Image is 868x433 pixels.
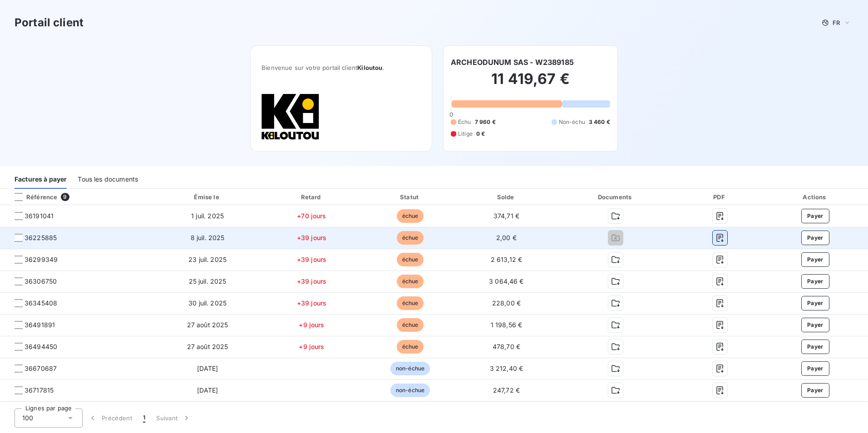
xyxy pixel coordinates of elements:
[138,408,151,428] button: 1
[493,343,520,350] span: 478,70 €
[191,212,224,220] span: 1 juil. 2025
[197,386,218,394] span: [DATE]
[449,111,453,118] span: 0
[397,253,424,266] span: échue
[155,192,260,202] div: Émise le
[25,277,57,286] span: 36306750
[397,231,424,245] span: échue
[264,192,360,202] div: Retard
[25,364,57,373] span: 36670687
[801,296,829,310] button: Payer
[458,118,471,126] span: Échu
[833,19,840,26] span: FR
[25,212,54,221] span: 36191041
[191,234,225,241] span: 8 juil. 2025
[25,386,54,395] span: 36717815
[397,340,424,354] span: échue
[188,299,227,307] span: 30 juil. 2025
[25,342,57,351] span: 36494450
[476,130,485,138] span: 0 €
[390,384,430,397] span: non-échue
[801,383,829,398] button: Payer
[801,209,829,223] button: Payer
[451,70,610,97] h2: 11 419,67 €
[589,118,610,126] span: 3 460 €
[83,408,138,428] button: Précédent
[397,209,424,223] span: échue
[556,192,676,202] div: Documents
[297,299,326,307] span: +39 jours
[188,256,227,263] span: 23 juil. 2025
[7,193,57,201] div: Référence
[261,64,421,71] span: Bienvenue sur votre portail client .
[801,252,829,267] button: Payer
[15,15,84,31] h3: Portail client
[25,299,57,308] span: 36345408
[458,130,473,138] span: Litige
[197,364,218,372] span: [DATE]
[397,318,424,332] span: échue
[493,212,519,220] span: 374,71 €
[297,212,326,220] span: +70 jours
[25,233,57,242] span: 36225885
[261,93,320,140] img: Company logo
[461,192,552,202] div: Solde
[187,343,228,350] span: 27 août 2025
[151,408,197,428] button: Suivant
[493,386,520,394] span: 247,72 €
[801,274,829,289] button: Payer
[397,275,424,288] span: échue
[297,234,326,241] span: +39 jours
[451,57,574,68] h6: ARCHEODUNUM SAS - W2389185
[491,321,523,329] span: 1 198,56 €
[189,277,227,285] span: 25 juil. 2025
[801,361,829,376] button: Payer
[187,321,228,329] span: 27 août 2025
[492,299,521,307] span: 228,00 €
[801,318,829,332] button: Payer
[489,277,524,285] span: 3 064,46 €
[297,256,326,263] span: +39 jours
[764,192,866,202] div: Actions
[25,255,58,264] span: 36299349
[143,413,145,423] span: 1
[22,413,33,423] span: 100
[363,192,457,202] div: Statut
[490,364,523,372] span: 3 212,40 €
[496,234,517,241] span: 2,00 €
[297,277,326,285] span: +39 jours
[475,118,496,126] span: 7 960 €
[299,343,324,350] span: +9 jours
[559,118,585,126] span: Non-échu
[390,362,430,375] span: non-échue
[801,231,829,245] button: Payer
[801,340,829,354] button: Payer
[15,170,67,189] div: Factures à payer
[679,192,761,202] div: PDF
[78,170,138,189] div: Tous les documents
[491,256,523,263] span: 2 613,12 €
[61,193,69,201] span: 9
[25,320,55,330] span: 36491891
[299,321,324,329] span: +9 jours
[357,64,382,71] span: Kiloutou
[397,296,424,310] span: échue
